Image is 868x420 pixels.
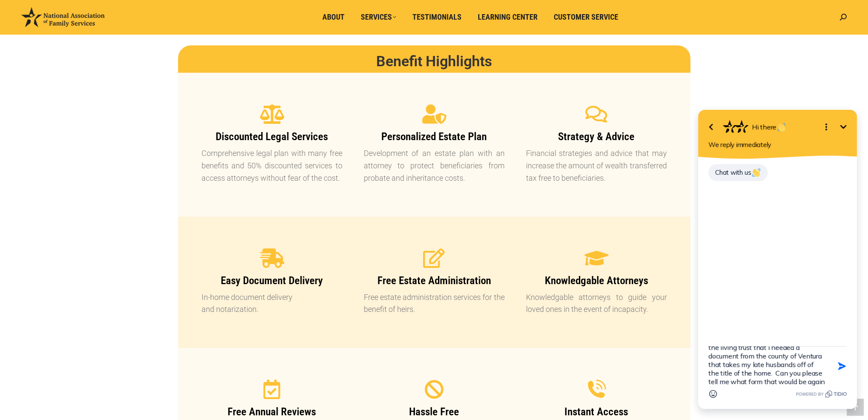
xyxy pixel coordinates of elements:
[216,130,328,143] span: Discounted Legal Services
[322,12,345,22] span: About
[202,291,342,316] p: In-home document delivery and notarization.
[409,405,459,418] span: Hassle Free
[558,130,634,143] span: Strategy & Advice
[316,9,351,25] a: About
[195,54,673,68] h2: Benefit Highlights
[564,405,628,418] span: Instant Access
[361,12,396,22] span: Services
[478,12,538,22] span: Learning Center
[377,274,491,287] span: Free Estate Administration
[363,291,504,316] p: Free estate administration services for the benefit of heirs.
[687,80,868,420] iframe: Tidio Chat
[381,130,487,143] span: Personalized Estate Plan
[548,9,624,25] a: Customer Service
[544,274,648,287] span: Knowledgable Attorneys
[412,12,462,22] span: Testimonials
[363,147,504,184] p: Development of an estate plan with an attorney to protect beneficiaries from probate and inherita...
[526,147,666,184] p: Financial strategies and advice that may increase the amount of wealth transferred tax free to be...
[202,147,342,184] p: Comprehensive legal plan with many free benefits and 50% discounted services to access attorneys ...
[472,9,544,25] a: Learning Center
[526,291,666,316] p: Knowledgable attorneys to guide your loved ones in the event of incapacity.
[221,274,323,287] span: Easy Document Delivery
[228,405,316,418] span: Free Annual Reviews
[406,9,468,25] a: Testimonials
[21,7,105,27] img: National Association of Family Services
[554,12,618,22] span: Customer Service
